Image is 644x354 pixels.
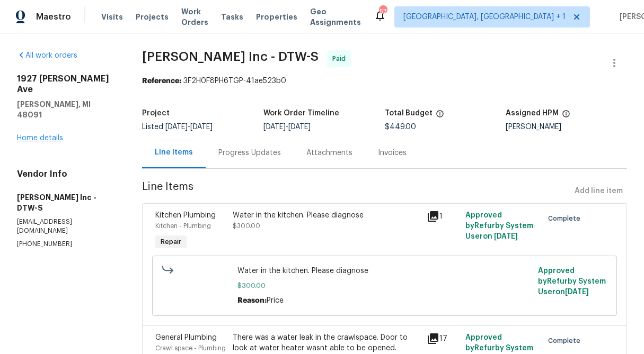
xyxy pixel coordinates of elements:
b: Reference: [142,77,181,85]
h5: Assigned HPM [506,110,559,117]
span: Projects [136,12,169,22]
h5: [PERSON_NAME], MI 48091 [17,99,117,120]
span: $449.00 [385,123,416,131]
span: Listed [142,123,213,131]
div: Line Items [155,147,193,158]
span: General Plumbing [155,334,217,341]
span: Geo Assignments [310,6,361,28]
span: Visits [101,12,123,22]
span: Approved by Refurby System User on [465,212,533,240]
span: [DATE] [494,233,518,240]
span: Tasks [221,13,243,21]
p: [PHONE_NUMBER] [17,240,117,249]
p: [EMAIL_ADDRESS][DOMAIN_NAME] [17,217,117,235]
span: Properties [256,12,297,22]
span: The total cost of line items that have been proposed by Opendoor. This sum includes line items th... [436,110,444,123]
h5: Total Budget [385,110,433,117]
span: Complete [548,335,585,346]
span: Kitchen - Plumbing [155,223,211,229]
span: Repair [156,237,186,247]
span: [DATE] [263,123,286,131]
span: [DATE] [165,123,188,131]
span: [DATE] [190,123,213,131]
span: Complete [548,213,585,224]
span: $300.00 [233,223,260,229]
div: 57 [379,6,386,17]
span: [PERSON_NAME] Inc - DTW-S [142,50,319,63]
span: - [165,123,213,131]
span: Kitchen Plumbing [155,212,216,219]
h5: [PERSON_NAME] Inc - DTW-S [17,192,117,213]
h5: Project [142,110,170,117]
h4: Vendor Info [17,169,117,179]
div: Invoices [378,148,407,158]
span: Crawl space - Plumbing [155,345,226,351]
div: 1 [427,210,459,223]
span: [DATE] [288,123,311,131]
span: Price [267,297,284,304]
span: Water in the kitchen. Please diagnose [237,266,532,276]
span: $300.00 [237,280,532,291]
span: [DATE] [565,288,589,296]
div: Progress Updates [218,148,281,158]
span: Work Orders [181,6,208,28]
div: [PERSON_NAME] [506,123,627,131]
a: All work orders [17,52,77,59]
div: 3F2H0F8PH6TGP-41ae523b0 [142,76,627,86]
span: Reason: [237,297,267,304]
div: 17 [427,332,459,345]
span: The hpm assigned to this work order. [562,110,570,123]
div: Attachments [306,148,352,158]
span: Maestro [36,12,71,22]
span: Approved by Refurby System User on [538,267,606,296]
h2: 1927 [PERSON_NAME] Ave [17,74,117,95]
span: Paid [332,53,350,64]
span: [GEOGRAPHIC_DATA], [GEOGRAPHIC_DATA] + 1 [403,12,566,22]
span: Line Items [142,181,570,201]
a: Home details [17,134,63,142]
h5: Work Order Timeline [263,110,339,117]
div: Water in the kitchen. Please diagnose [233,210,420,221]
span: - [263,123,311,131]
